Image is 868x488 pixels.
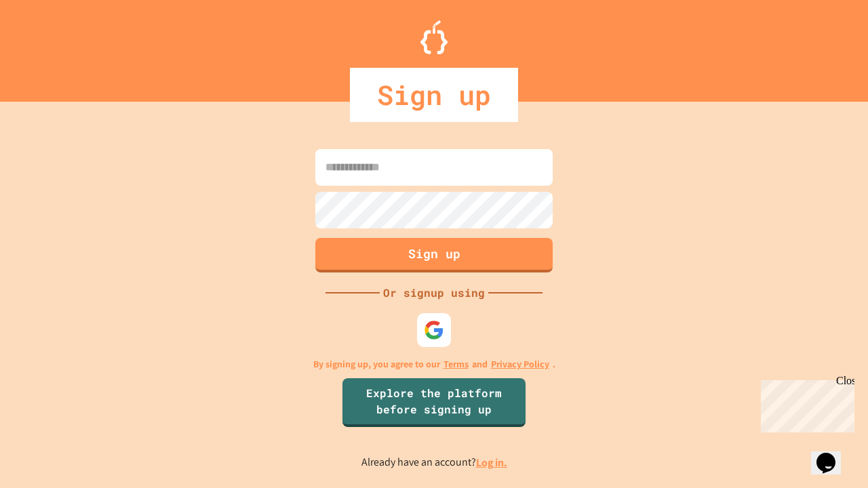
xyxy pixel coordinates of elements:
[476,455,507,470] a: Log in.
[350,68,518,122] div: Sign up
[755,375,854,432] iframe: chat widget
[443,357,469,371] a: Terms
[342,378,526,427] a: Explore the platform before signing up
[424,320,444,340] img: google-icon.svg
[420,20,448,54] img: Logo.svg
[361,454,507,471] p: Already have an account?
[491,357,549,371] a: Privacy Policy
[5,5,94,86] div: Chat with us now!Close
[380,285,488,301] div: Or signup using
[315,238,553,272] button: Sign up
[313,357,555,371] p: By signing up, you agree to our and .
[811,434,854,474] iframe: chat widget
